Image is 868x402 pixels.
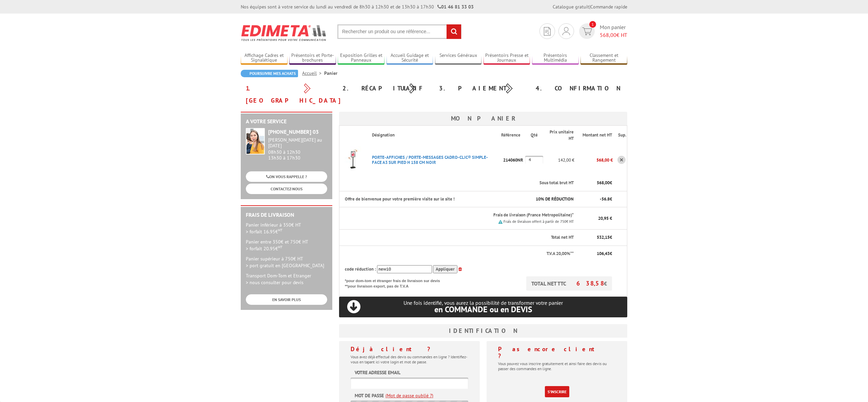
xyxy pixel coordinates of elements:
th: Sup. [613,126,627,145]
li: Panier [324,70,337,77]
div: | [553,3,627,10]
h3: Mon panier [339,112,627,125]
p: Vous avez déjà effectué des devis ou commandes en ligne ? Identifiez-vous en tapant ici votre log... [351,354,468,364]
p: Prix unitaire HT [549,129,574,142]
a: Commande rapide [590,4,627,10]
img: devis rapide [582,27,592,35]
span: > port gratuit en [GEOGRAPHIC_DATA] [246,262,324,269]
th: Qté [525,126,543,145]
th: Sous total brut HT [367,175,574,191]
a: S'inscrire [545,386,569,397]
input: Rechercher un produit ou une référence... [337,24,461,39]
span: 568,00 [600,31,616,38]
input: Appliquer [433,265,457,274]
a: ON VOUS RAPPELLE ? [246,171,327,182]
span: en COMMANDE ou en DEVIS [434,304,532,315]
p: Transport Dom-Tom et Etranger [246,272,327,286]
h2: A votre service [246,119,327,125]
p: € [580,251,612,257]
a: Accueil [302,70,324,76]
p: 214060NR [501,154,525,166]
p: Référence [501,132,525,139]
div: Nos équipes sont à votre service du lundi au vendredi de 8h30 à 12h30 et de 13h30 à 17h30 [241,3,474,10]
strong: [PHONE_NUMBER] 03 [268,128,319,135]
p: % DE RÉDUCTION [531,196,574,203]
p: 142,00 € [543,154,574,166]
label: Votre adresse email [355,369,400,376]
p: € [580,180,612,186]
div: 4. Confirmation [531,82,627,94]
img: widget-service.jpg [246,128,265,154]
small: Frais de livraison offert à partir de 750€ HT [504,219,574,224]
p: Total net HT [345,234,574,241]
h4: Pas encore client ? [498,346,616,359]
a: Présentoirs et Porte-brochures [289,52,336,64]
a: Poursuivre mes achats [241,70,298,77]
a: Services Généraux [435,52,482,64]
p: Panier inférieur à 350€ HT [246,221,327,235]
a: PORTE-AFFICHES / PORTE-MESSAGES CADRO-CLIC® SIMPLE-FACE A3 SUR PIED H 158 CM NOIR [372,154,488,165]
span: 106,43 [597,251,610,256]
div: 08h30 à 12h30 13h30 à 17h30 [268,137,327,161]
span: 638,58 [576,279,604,287]
input: rechercher [447,24,461,39]
p: Une fois identifié, vous aurez la possibilité de transformer votre panier [339,300,627,314]
p: TOTAL NET TTC € [526,276,612,291]
p: Frais de livraison (France Metropolitaine)* [372,212,574,218]
a: Classement et Rangement [580,52,627,64]
th: Offre de bienvenue pour votre première visite sur le site ! [339,191,525,207]
div: 2. Récapitulatif [337,82,434,94]
p: - € [580,196,612,203]
sup: HT [278,245,282,249]
span: 56.8 [601,196,610,202]
img: Edimeta [241,20,327,45]
h4: Déjà client ? [351,346,468,353]
p: *pour dom-tom et étranger frais de livraison sur devis **pour livraison export, pas de T.V.A [345,276,447,289]
span: Mon panier [600,23,627,39]
h2: Frais de Livraison [246,212,327,218]
span: 532,15 [597,234,610,240]
div: [PERSON_NAME][DATE] au [DATE] [268,137,327,149]
p: € [580,234,612,241]
span: 20,95 € [598,215,612,221]
a: devis rapide 1 Mon panier 568,00€ HT [577,23,627,39]
a: EN SAVOIR PLUS [246,294,327,305]
p: Vous pouvez vous inscrire gratuitement et ainsi faire des devis ou passer des commandes en ligne. [498,361,616,371]
a: Présentoirs Multimédia [532,52,579,64]
a: Affichage Cadres et Signalétique [241,52,288,64]
span: > forfait 20.95€ [246,246,282,252]
p: T.V.A 20,00%** [345,251,574,257]
span: 10 [536,196,540,202]
a: Présentoirs Presse et Journaux [484,52,530,64]
img: PORTE-AFFICHES / PORTE-MESSAGES CADRO-CLIC® SIMPLE-FACE A3 SUR PIED H 158 CM NOIR [339,146,367,173]
a: Exposition Grilles et Panneaux [338,52,384,64]
p: Montant net HT [580,132,612,139]
p: Panier supérieur à 750€ HT [246,255,327,269]
span: 1 [589,21,596,28]
span: > forfait 16.95€ [246,229,282,235]
img: devis rapide [544,27,551,36]
a: CONTACTEZ-NOUS [246,184,327,194]
span: > nous consulter pour devis [246,279,303,285]
h3: Identification [339,324,627,338]
div: 1. [GEOGRAPHIC_DATA] [241,82,337,107]
sup: HT [278,228,282,232]
span: € HT [600,31,627,39]
a: Accueil Guidage et Sécurité [387,52,433,64]
strong: 01 46 81 33 03 [437,4,474,10]
div: 3. Paiement [434,82,531,94]
img: picto.png [498,220,502,224]
a: (Mot de passe oublié ?) [386,392,433,399]
p: Panier entre 350€ et 750€ HT [246,238,327,252]
p: 568,00 € [574,154,613,166]
label: Mot de passe [355,392,384,399]
span: 568,00 [597,180,610,186]
th: Désignation [367,126,501,145]
a: Catalogue gratuit [553,4,589,10]
span: code réduction : [345,266,376,272]
img: devis rapide [563,27,570,35]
